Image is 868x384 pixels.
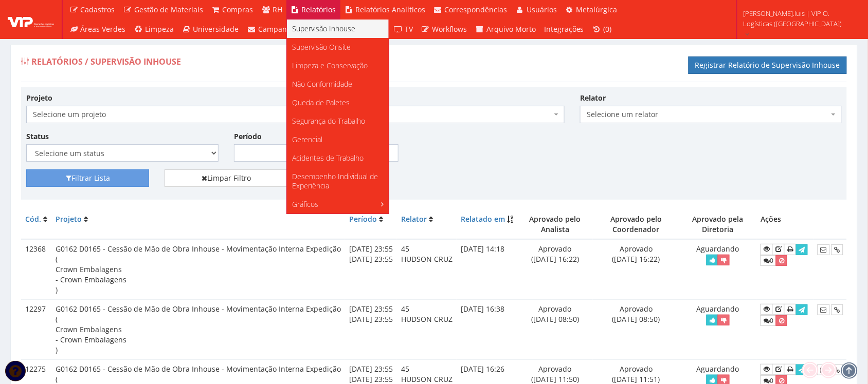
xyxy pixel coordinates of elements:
[178,20,243,39] a: Universidade
[65,20,130,39] a: Áreas Verdes
[26,106,565,123] span: Selecione um projeto
[818,244,830,255] button: Enviar E-mail de Teste
[457,239,517,299] td: [DATE] 14:18
[355,5,425,14] span: Relatórios Analíticos
[8,12,54,27] img: logo
[576,5,618,14] span: Metalúrgica
[744,8,855,29] span: [PERSON_NAME].luis | VIP O. Logísticas ([GEOGRAPHIC_DATA])
[580,106,842,123] span: Selecione um relator
[287,56,389,75] a: Limpeza e Conservação
[273,5,282,14] span: RH
[761,315,776,326] a: 0
[445,5,508,14] span: Correspondências
[292,98,350,107] span: Queda de Paletes
[193,24,239,34] span: Universidade
[56,214,82,224] a: Projeto
[593,239,679,299] td: Aprovado ([DATE] 16:22)
[292,135,322,144] span: Gerencial
[761,255,776,266] a: 0
[544,24,584,34] span: Integrações
[292,199,318,209] span: Gráficos
[432,24,467,34] span: Workflows
[130,20,178,39] a: Limpeza
[486,24,536,34] span: Arquivo Morto
[25,214,41,224] a: Cód.
[517,300,593,360] td: Aprovado ([DATE] 08:50)
[287,167,389,195] a: Desempenho Individual de Experiência
[457,300,517,360] td: [DATE] 16:38
[258,24,299,34] span: Campanhas
[417,20,472,39] a: Workflows
[292,42,351,52] span: Supervisão Onsite
[587,109,829,120] span: Selecione um relator
[243,20,304,39] a: Campanhas
[580,93,606,103] label: Relator
[527,5,557,14] span: Usuários
[689,56,847,74] a: Registrar Relatório de Supervisão Inhouse
[302,5,336,14] span: Relatórios
[345,300,397,360] td: [DATE] 23:55 [DATE] 23:55
[26,93,52,103] label: Projeto
[223,5,254,14] span: Compras
[345,239,397,299] td: [DATE] 23:55 [DATE] 23:55
[287,195,389,214] a: Gráficos
[401,214,427,224] a: Relator
[81,5,115,14] span: Cadastros
[287,75,389,93] a: Não Conformidade
[81,24,126,34] span: Áreas Verdes
[292,116,365,126] span: Segurança do Trabalho
[292,24,355,33] span: Supervisão Inhouse
[287,38,389,56] a: Supervisão Onsite
[588,20,616,39] a: (0)
[292,61,368,70] span: Limpeza e Conservação
[604,24,612,34] span: (0)
[26,131,49,142] label: Status
[134,5,203,14] span: Gestão de Materiais
[756,210,847,239] th: Ações
[292,171,378,190] span: Desempenho Individual de Experiência
[21,300,51,360] td: 12297
[287,112,389,130] a: Segurança do Trabalho
[679,210,756,239] th: Aprovado pela Diretoria
[593,210,679,239] th: Aprovado pelo Coordenador
[397,239,457,299] td: 45 HUDSON CRUZ
[287,20,389,38] a: Supervisão Inhouse
[234,131,262,142] label: Período
[593,300,679,360] td: Aprovado ([DATE] 08:50)
[679,239,756,299] td: Aguardando
[165,169,287,187] a: Limpar Filtro
[33,109,552,120] span: Selecione um projeto
[472,20,540,39] a: Arquivo Morto
[390,20,418,39] a: TV
[51,239,345,299] td: G0162 D0165 - Cessão de Mão de Obra Inhouse - Movimentação Interna Expedição ( Crown Embalagens -...
[679,300,756,360] td: Aguardando
[540,20,588,39] a: Integrações
[51,300,345,360] td: G0162 D0165 - Cessão de Mão de Obra Inhouse - Movimentação Interna Expedição ( Crown Embalagens -...
[26,169,149,187] button: Filtrar Lista
[517,239,593,299] td: Aprovado ([DATE] 16:22)
[349,214,377,224] a: Período
[397,300,457,360] td: 45 HUDSON CRUZ
[287,130,389,149] a: Gerencial
[145,24,174,34] span: Limpeza
[287,149,389,167] a: Acidentes de Trabalho
[461,214,505,224] a: Relatado em
[287,93,389,112] a: Queda de Paletes
[21,239,51,299] td: 12368
[292,79,352,89] span: Não Conformidade
[517,210,593,239] th: Aprovado pelo Analista
[31,56,181,67] span: Relatórios / Supervisão Inhouse
[292,153,364,163] span: Acidentes de Trabalho
[405,24,413,34] span: TV
[818,304,830,315] button: Enviar E-mail de Teste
